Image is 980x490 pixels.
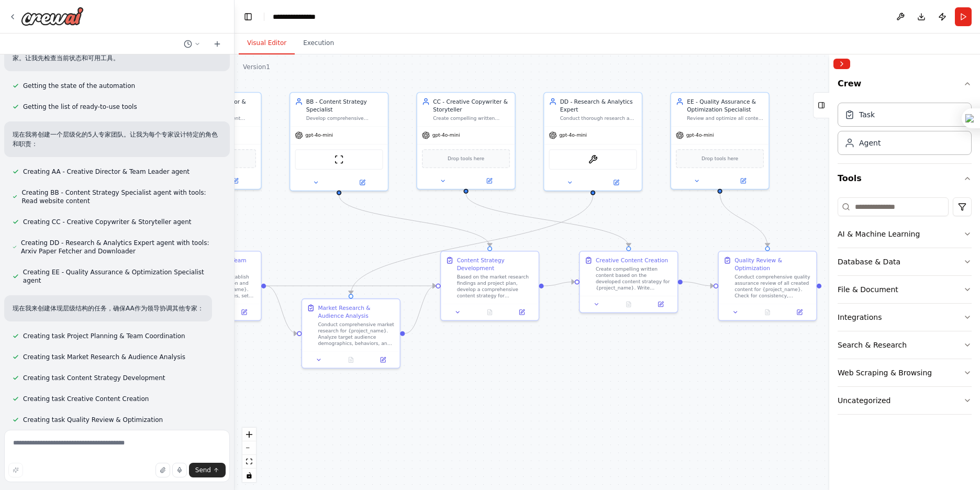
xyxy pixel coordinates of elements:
[838,248,972,275] button: Database & Data
[647,299,674,309] button: Open in side panel
[347,195,597,294] g: Edge from acc5cb19-8298-40d2-8f64-b3a110a7e889 to a33f6cfd-3eae-45d6-8645-ced13d02937f
[838,395,890,406] div: Uncategorized
[8,463,23,477] button: Improve this prompt
[239,32,295,54] button: Visual Editor
[838,164,972,193] button: Tools
[23,218,191,226] span: Creating CC - Creative Copywriter & Storyteller agent
[833,59,850,69] button: Collapse right sidebar
[273,12,328,22] nav: breadcrumb
[683,278,714,290] g: Edge from 9f12daa0-474e-4b75-84a1-acaa5a8d842f to 65696a64-e87d-4e7d-b7f7-20a7377cee4e
[241,9,255,24] button: Hide left sidebar
[473,307,506,317] button: No output available
[838,304,972,331] button: Integrations
[838,193,972,423] div: Tools
[23,103,137,111] span: Getting the list of ready-to-use tools
[13,130,221,149] p: 现在我将创建一个层级化的5人专家团队。让我为每个专家设计特定的角色和职责：
[448,155,484,163] span: Drop tools here
[734,257,811,272] div: Quality Review & Optimization
[155,463,170,477] button: Upload files
[416,92,515,190] div: CC - Creative Copywriter & StorytellerCreate compelling written content for {project_name}, devel...
[432,132,460,138] span: gpt-4o-mini
[23,168,190,176] span: Creating AA - Creative Director & Team Leader agent
[405,282,436,337] g: Edge from a33f6cfd-3eae-45d6-8645-ced13d02937f to 9386888d-b6d6-4864-8c30-64d4827fb948
[838,220,972,248] button: AI & Machine Learning
[306,97,383,113] div: BB - Content Strategy Specialist
[162,251,261,321] div: Project Planning & Team CoordinationAs the team leader, establish the overall project vision and ...
[369,355,396,364] button: Open in side panel
[859,138,881,148] div: Agent
[751,307,784,317] button: No output available
[838,276,972,303] button: File & Document
[21,239,221,255] span: Creating DD - Research & Analytics Expert agent with tools: Arxiv Paper Fetcher and Downloader
[559,132,587,138] span: gpt-4o-mini
[687,97,764,113] div: EE - Quality Assurance & Optimization Specialist
[721,176,766,185] button: Open in side panel
[786,307,813,317] button: Open in side panel
[266,282,436,289] g: Edge from 39d1cb4f-b1a6-4370-8314-b8e6e8947e0d to 9386888d-b6d6-4864-8c30-64d4827fb948
[838,257,900,267] div: Database & Data
[179,274,256,299] div: As the team leader, establish the overall project vision and strategy for {project_name}. Define ...
[462,194,633,247] g: Edge from b890a916-376b-4a21-b5c3-52bb51caccad to 9f12daa0-474e-4b75-84a1-acaa5a8d842f
[209,38,226,50] button: Start a new chat
[544,278,575,290] g: Edge from 9386888d-b6d6-4864-8c30-64d4827fb948 to 9f12daa0-474e-4b75-84a1-acaa5a8d842f
[230,307,258,317] button: Open in side panel
[859,109,875,120] div: Task
[23,416,163,424] span: Creating task Quality Review & Optimization
[266,282,297,337] g: Edge from 39d1cb4f-b1a6-4370-8314-b8e6e8947e0d to a33f6cfd-3eae-45d6-8645-ced13d02937f
[467,176,512,185] button: Open in side panel
[838,312,882,322] div: Integrations
[560,97,637,113] div: DD - Research & Analytics Expert
[23,353,185,361] span: Creating task Market Research & Audience Analysis
[838,73,972,98] button: Crew
[23,268,221,285] span: Creating EE - Quality Assurance & Optimization Specialist agent
[579,251,678,313] div: Creative Content CreationCreate compelling written content based on the developed content strateg...
[670,92,769,190] div: EE - Quality Assurance & Optimization SpecialistReview and optimize all content deliverables for ...
[838,229,920,239] div: AI & Machine Learning
[334,355,367,364] button: No output available
[716,194,772,247] g: Edge from 7b83564b-71b7-4061-89c4-d76a131b5ad8 to 65696a64-e87d-4e7d-b7f7-20a7377cee4e
[21,7,84,26] img: Logo
[242,469,256,482] button: toggle interactivity
[295,32,342,54] button: Execution
[838,331,972,359] button: Search & Research
[687,115,764,121] div: Review and optimize all content deliverables for {project_name}, ensure quality standards and bra...
[560,115,637,121] div: Conduct thorough research and analysis for {project_name}, gather and analyze data from various s...
[543,92,642,191] div: DD - Research & Analytics ExpertConduct thorough research and analysis for {project_name}, gather...
[838,340,907,350] div: Search & Research
[596,266,673,292] div: Create compelling written content based on the developed content strategy for {project_name}. Wri...
[335,195,494,247] g: Edge from 52496624-d65a-4679-ba60-a6fc5c9eb0f7 to 9386888d-b6d6-4864-8c30-64d4827fb948
[718,251,817,321] div: Quality Review & OptimizationConduct comprehensive quality assurance review of all created conten...
[318,321,395,347] div: Conduct comprehensive market research for {project_name}. Analyze target audience demographics, b...
[179,115,256,121] div: Lead the creative content creation team by coordinating all team members, setting creative vision...
[305,132,333,138] span: gpt-4o-mini
[440,251,539,321] div: Content Strategy DevelopmentBased on the market research findings and project plan, develop a com...
[612,299,645,309] button: No output available
[242,441,256,455] button: zoom out
[588,155,598,164] img: ArxivPaperTool
[180,38,205,50] button: Switch to previous chat
[289,92,388,191] div: BB - Content Strategy SpecialistDevelop comprehensive content strategies for {project_name}, cond...
[838,284,898,295] div: File & Document
[242,455,256,469] button: fit view
[162,92,261,190] div: AA - Creative Director & Team LeaderLead the creative content creation team by coordinating all t...
[23,374,165,382] span: Creating task Content Strategy Development
[838,98,972,163] div: Crew
[13,304,204,313] p: 现在我来创建体现层级结构的任务，确保AA作为领导协调其他专家：
[433,97,510,113] div: CC - Creative Copywriter & Storyteller
[594,177,639,187] button: Open in side panel
[21,188,221,205] span: Creating BB - Content Strategy Specialist agent with tools: Read website content
[23,395,149,403] span: Creating task Creative Content Creation
[734,274,811,299] div: Conduct comprehensive quality assurance review of all created content for {project_name}. Check f...
[596,257,668,264] div: Creative Content Creation
[306,115,383,121] div: Develop comprehensive content strategies for {project_name}, conduct market research and audience...
[825,54,833,490] button: Toggle Sidebar
[838,367,932,378] div: Web Scraping & Browsing
[172,463,187,477] button: Click to speak your automation idea
[838,387,972,414] button: Uncategorized
[213,176,258,185] button: Open in side panel
[318,304,395,319] div: Market Research & Audience Analysis
[340,177,385,187] button: Open in side panel
[189,463,226,477] button: Send
[838,359,972,386] button: Web Scraping & Browsing
[701,155,738,163] span: Drop tools here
